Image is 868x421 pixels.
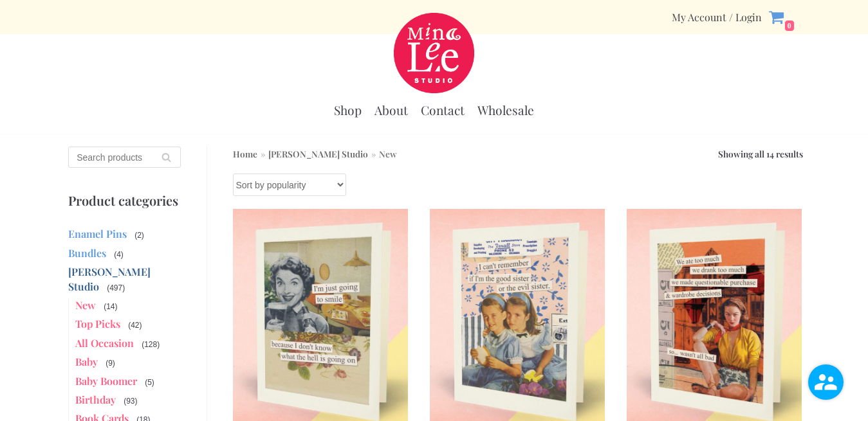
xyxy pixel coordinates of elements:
button: Search [152,147,181,168]
span: (93) [122,395,138,407]
a: Contact [421,102,465,118]
a: Mina Lee Studio [394,13,474,93]
a: [PERSON_NAME] Studio [68,265,151,292]
a: Baby [75,355,98,368]
p: Product categories [68,193,180,208]
select: Shop order [233,174,346,196]
span: (4) [113,249,125,260]
p: Showing all 14 results [718,147,803,161]
span: » [368,148,379,159]
span: (128) [140,339,161,350]
nav: Breadcrumb [233,147,397,161]
span: 0 [784,20,795,31]
span: (9) [104,357,116,369]
input: Search products… [68,147,180,168]
a: About [374,102,408,118]
span: (497) [106,282,126,294]
img: user.png [808,364,844,400]
a: Top Picks [75,317,120,330]
span: » [257,148,268,159]
a: New [75,298,96,312]
a: Enamel Pins [68,227,127,240]
span: (2) [133,229,145,241]
a: [PERSON_NAME] Studio [268,148,368,159]
a: Birthday [75,393,116,406]
span: (42) [127,319,143,331]
a: My Account / Login [672,10,762,24]
a: Baby Boomer [75,374,137,388]
a: Home [233,148,257,159]
span: (14) [102,301,118,312]
div: Secondary Menu [672,10,762,24]
div: Primary Menu [334,96,534,125]
a: Shop [334,102,362,118]
a: Wholesale [477,102,534,118]
a: 0 [768,9,795,25]
a: Bundles [68,246,106,260]
a: All Occasion [75,336,134,350]
span: (5) [143,377,156,388]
